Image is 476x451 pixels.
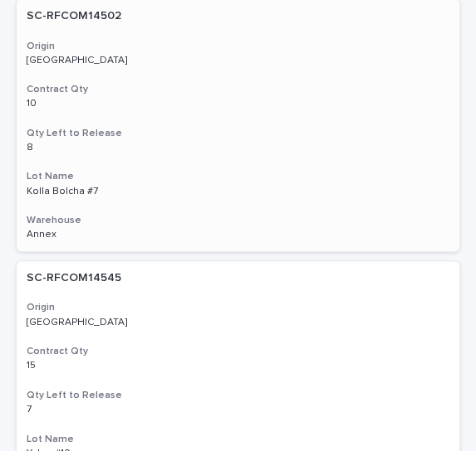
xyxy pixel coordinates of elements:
[27,127,449,140] h3: Qty Left to Release
[27,51,130,66] p: [GEOGRAPHIC_DATA]
[27,214,449,227] h3: Warehouse
[27,40,449,53] h3: Origin
[27,356,39,371] p: 15
[27,268,125,285] p: SC-RFCOM14545
[27,182,101,197] p: Kolla Bolcha #7
[27,400,35,415] p: 7
[27,95,40,109] p: 10
[27,170,449,183] h3: Lot Name
[27,432,449,445] h3: Lot Name
[27,313,130,328] p: [GEOGRAPHIC_DATA]
[27,301,449,314] h3: Origin
[27,6,125,23] p: SC-RFCOM14502
[27,83,449,96] h3: Contract Qty
[27,138,37,153] p: 8
[27,389,449,402] h3: Qty Left to Release
[27,225,60,240] p: Annex
[27,345,449,358] h3: Contract Qty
